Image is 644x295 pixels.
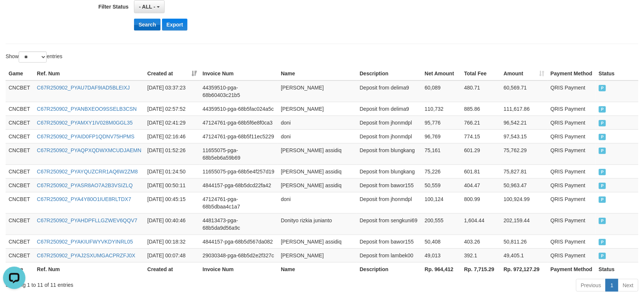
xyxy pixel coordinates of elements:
span: PAID [599,106,606,113]
th: Created at [144,262,200,276]
td: CNCBET [6,81,34,102]
th: Invoice Num [200,67,278,81]
a: C67R250902_PYA4Y80O1IUE8RLTDX7 [37,196,131,202]
button: Search [134,19,161,31]
button: Export [162,19,187,31]
td: CNCBET [6,235,34,248]
a: C67R250902_PYAMXY1IV028M0GGL35 [37,120,133,126]
span: PAID [599,169,606,175]
td: 11655075-pga-68b5eb6a59b69 [200,143,278,164]
a: C67R250902_PYASR8AO7A2B3VSIZLQ [37,182,133,188]
td: Deposit from sengkuni69 [357,213,422,235]
td: 96,769 [422,129,461,143]
td: 95,776 [422,116,461,129]
td: 50,408 [422,235,461,248]
button: Open LiveChat chat widget [3,3,25,25]
span: PAID [599,218,606,224]
td: [PERSON_NAME] [278,248,357,262]
td: Deposit from lambek00 [357,248,422,262]
label: Show entries [6,51,62,63]
td: [DATE] 00:45:15 [144,192,200,213]
td: CNCBET [6,129,34,143]
td: [DATE] 00:50:11 [144,178,200,192]
td: 49,405.1 [501,248,548,262]
td: 766.21 [461,116,501,129]
td: 404.47 [461,178,501,192]
td: 75,762.29 [501,143,548,164]
a: 1 [606,279,618,292]
td: QRIS Payment [548,213,596,235]
td: CNCBET [6,192,34,213]
th: Description [357,262,422,276]
td: 60,569.71 [501,81,548,102]
td: 885.86 [461,102,501,116]
td: Deposit from blungkang [357,143,422,164]
td: Donityo rizkia junianto [278,213,357,235]
td: CNCBET [6,178,34,192]
td: [DATE] 00:07:48 [144,248,200,262]
td: doni [278,192,357,213]
td: [PERSON_NAME] assidiq [278,164,357,178]
td: 100,124 [422,192,461,213]
a: C67R250902_PYAJ2SXUMGACPRZFJ0X [37,252,136,258]
td: Deposit from blungkang [357,164,422,178]
td: 50,559 [422,178,461,192]
th: Payment Method [548,67,596,81]
td: CNCBET [6,248,34,262]
td: CNCBET [6,143,34,164]
th: Ref. Num [34,67,144,81]
td: 50,811.26 [501,235,548,248]
span: - ALL - [139,4,155,10]
a: C67R250902_PYAQPXQDWXMCUDJAEMN [37,147,141,153]
td: [DATE] 02:16:46 [144,129,200,143]
td: CNCBET [6,116,34,129]
td: CNCBET [6,213,34,235]
td: 47124761-pga-68b5dbaa4c1a7 [200,192,278,213]
span: PAID [599,134,606,140]
td: 75,161 [422,143,461,164]
td: Deposit from jhonmdpl [357,192,422,213]
th: Amount: activate to sort column ascending [501,67,548,81]
td: 96,542.21 [501,116,548,129]
td: 44359510-pga-68b5fac024a5c [200,102,278,116]
td: [DATE] 02:41:29 [144,116,200,129]
td: QRIS Payment [548,164,596,178]
span: PAID [599,197,606,203]
div: Showing 1 to 11 of 11 entries [6,278,263,289]
td: 49,013 [422,248,461,262]
td: 44359510-pga-68b60403c21b5 [200,81,278,102]
td: 44813473-pga-68b5da9d56a9c [200,213,278,235]
a: C67R250902_PYAID0FP1QDNV75HPMS [37,134,134,139]
button: - ALL - [134,0,164,13]
td: 1,604.44 [461,213,501,235]
td: QRIS Payment [548,129,596,143]
td: QRIS Payment [548,192,596,213]
td: 601.29 [461,143,501,164]
td: 392.1 [461,248,501,262]
th: Invoice Num [200,262,278,276]
th: Status [596,262,638,276]
th: Rp. 7,715.29 [461,262,501,276]
td: Deposit from jhonmdpl [357,116,422,129]
td: QRIS Payment [548,143,596,164]
th: Created at: activate to sort column ascending [144,67,200,81]
span: PAID [599,85,606,91]
td: 110,732 [422,102,461,116]
td: 29030348-pga-68b5d2e2f327c [200,248,278,262]
a: C67R250902_PYAU7DAF9IAD5BLEIXJ [37,85,130,91]
th: Net Amount [422,67,461,81]
td: [PERSON_NAME] assidiq [278,143,357,164]
a: C67R250902_PYANBXEOO9SSELB3CSN [37,106,137,112]
span: PAID [599,253,606,259]
a: C67R250902_PYAYQUZCRR1AQ6W2ZM8 [37,169,138,175]
td: [PERSON_NAME] assidiq [278,178,357,192]
span: PAID [599,239,606,245]
td: QRIS Payment [548,102,596,116]
td: 774.15 [461,129,501,143]
td: 403.26 [461,235,501,248]
td: 47124761-pga-68b5f6e8f0ca3 [200,116,278,129]
td: 100,924.99 [501,192,548,213]
td: [DATE] 00:40:46 [144,213,200,235]
td: [PERSON_NAME] [278,102,357,116]
select: Showentries [19,51,47,63]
